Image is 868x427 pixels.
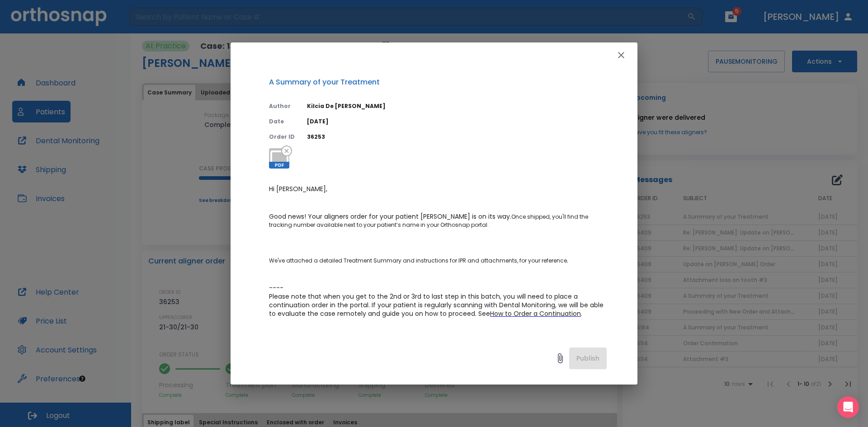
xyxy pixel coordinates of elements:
[837,396,859,418] div: Open Intercom Messenger
[581,309,582,318] span: .
[307,117,607,126] p: [DATE]
[307,102,607,110] p: Kilcia De [PERSON_NAME]
[307,133,607,141] p: 36253
[269,248,607,265] p: We've attached a detailed Treatment Summary and instructions for IPR and attachments, for your re...
[269,133,296,141] p: Order ID
[269,77,607,88] p: A Summary of your Treatment
[269,212,607,229] p: Once shipped, you'll find the tracking number available next to your patient’s name in your Ortho...
[269,212,511,221] span: Good news! Your aligners order for your patient [PERSON_NAME] is on its way.
[490,310,581,318] a: How to Order a Continuation
[269,184,327,193] span: Hi [PERSON_NAME],
[269,117,296,126] p: Date
[490,309,581,318] span: How to Order a Continuation
[269,283,605,318] span: ---- Please note that when you get to the 2nd or 3rd to last step in this batch, you will need to...
[269,102,296,110] p: Author
[269,162,289,169] span: PDF
[567,256,568,265] span: .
